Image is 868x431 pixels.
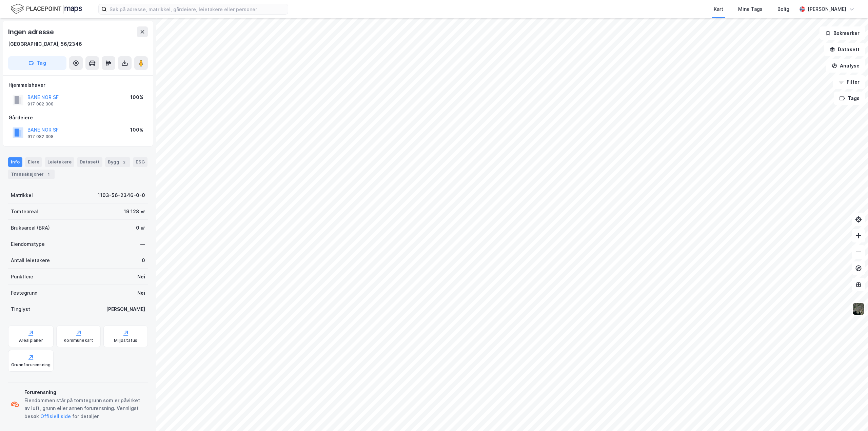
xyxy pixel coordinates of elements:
div: Bygg [105,157,130,167]
div: — [140,240,145,248]
div: Gårdeiere [8,114,147,122]
div: 2 [121,159,127,165]
div: Mine Tags [738,5,763,13]
div: [GEOGRAPHIC_DATA], 56/2346 [8,40,82,48]
div: 100% [130,126,143,134]
div: Transaksjoner [8,170,55,179]
input: Søk på adresse, matrikkel, gårdeiere, leietakere eller personer [107,4,288,14]
div: 100% [130,93,143,101]
button: Tag [8,56,66,70]
button: Filter [833,75,865,89]
div: Datasett [77,157,102,167]
div: 19 128 ㎡ [124,208,145,216]
div: Nei [137,289,145,297]
div: Eiendommen står på tomtegrunn som er påvirket av luft, grunn eller annen forurensning. Vennligst ... [24,396,145,421]
div: Nei [137,273,145,281]
div: Eiendomstype [11,240,45,248]
div: Info [8,157,22,167]
div: Leietakere [45,157,74,167]
div: Kart [714,5,723,13]
div: 917 082 308 [27,101,54,107]
div: Matrikkel [11,191,33,199]
div: Bolig [777,5,789,13]
div: 1 [45,171,52,178]
div: Miljøstatus [114,338,138,343]
div: Arealplaner [19,338,43,343]
div: Antall leietakere [11,256,50,265]
div: Forurensning [24,388,145,396]
div: 917 082 308 [27,134,54,139]
img: 9k= [852,302,865,315]
img: logo.f888ab2527a4732fd821a326f86c7f29.svg [11,3,82,15]
button: Bokmerker [820,26,865,40]
button: Datasett [824,43,865,56]
div: Ingen adresse [8,26,55,37]
div: Tinglyst [11,305,30,313]
div: 0 [142,256,145,265]
div: [PERSON_NAME] [106,305,145,313]
div: Kommunekart [64,338,93,343]
div: Tomteareal [11,208,38,216]
div: ESG [133,157,147,167]
div: Punktleie [11,273,33,281]
div: 0 ㎡ [136,224,145,232]
div: Bruksareal (BRA) [11,224,50,232]
iframe: Chat Widget [834,398,868,431]
div: Grunnforurensning [11,362,51,368]
div: 1103-56-2346-0-0 [98,191,145,199]
div: Festegrunn [11,289,37,297]
button: Tags [834,92,865,105]
div: Eiere [25,157,42,167]
div: Hjemmelshaver [8,81,147,89]
button: Analyse [826,59,865,73]
div: [PERSON_NAME] [808,5,846,13]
